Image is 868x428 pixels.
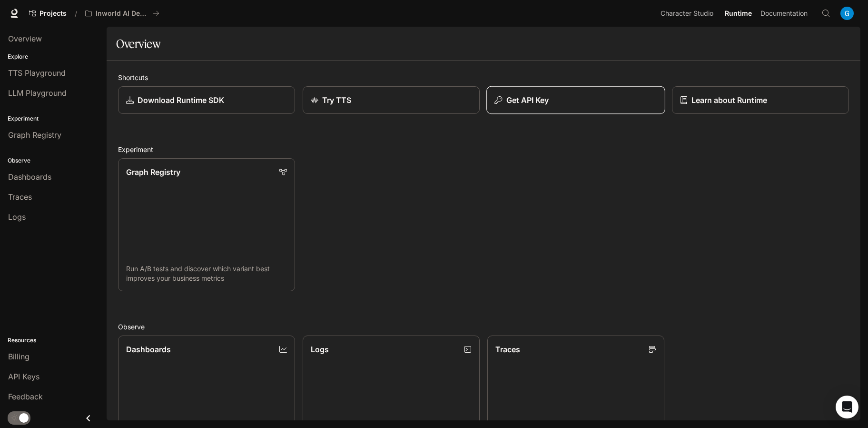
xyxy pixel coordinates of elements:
[840,7,854,20] img: User avatar
[126,166,180,178] p: Graph Registry
[672,86,849,114] a: Learn about Runtime
[725,8,752,20] span: Runtime
[691,94,767,106] p: Learn about Runtime
[661,8,713,20] span: Character Studio
[760,8,808,20] span: Documentation
[486,86,665,114] button: Get API Key
[657,4,720,23] a: Character Studio
[39,10,67,18] span: Projects
[757,4,815,23] a: Documentation
[721,4,756,23] a: Runtime
[118,72,849,82] h2: Shortcuts
[118,322,849,332] h2: Observe
[116,34,160,53] h1: Overview
[81,4,164,23] button: All workspaces
[118,158,295,291] a: Graph RegistryRun A/B tests and discover which variant best improves your business metrics
[25,4,71,23] a: Go to projects
[138,94,224,106] p: Download Runtime SDK
[118,86,295,114] a: Download Runtime SDK
[126,264,287,283] p: Run A/B tests and discover which variant best improves your business metrics
[836,396,858,418] div: Open Intercom Messenger
[838,4,857,23] button: User avatar
[126,344,171,355] p: Dashboards
[311,344,329,355] p: Logs
[322,94,351,106] p: Try TTS
[96,10,149,18] p: Inworld AI Demos
[71,9,81,19] div: /
[506,94,549,106] p: Get API Key
[118,144,849,154] h2: Experiment
[303,86,480,114] a: Try TTS
[495,344,520,355] p: Traces
[817,4,836,23] button: Open Command Menu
